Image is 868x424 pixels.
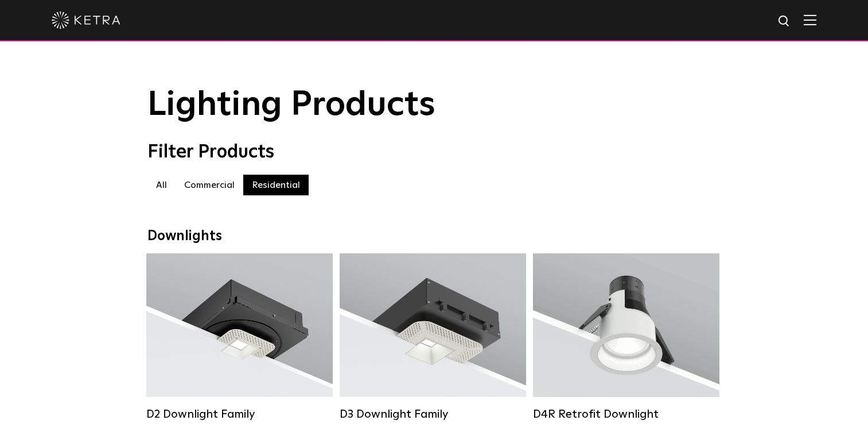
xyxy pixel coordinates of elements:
[243,175,309,195] label: Residential
[176,175,243,195] label: Commercial
[533,407,719,421] div: D4R Retrofit Downlight
[146,407,333,421] div: D2 Downlight Family
[804,14,816,25] img: Hamburger%20Nav.svg
[147,175,176,195] label: All
[146,253,333,421] a: D2 Downlight Family Lumen Output:1200Colors:White / Black / Gloss Black / Silver / Bronze / Silve...
[147,88,435,122] span: Lighting Products
[147,228,721,245] div: Downlights
[147,141,721,163] div: Filter Products
[340,407,526,421] div: D3 Downlight Family
[340,253,526,421] a: D3 Downlight Family Lumen Output:700 / 900 / 1100Colors:White / Black / Silver / Bronze / Paintab...
[52,11,120,29] img: ketra-logo-2019-white
[533,253,719,421] a: D4R Retrofit Downlight Lumen Output:800Colors:White / BlackBeam Angles:15° / 25° / 40° / 60°Watta...
[777,14,792,29] img: search icon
